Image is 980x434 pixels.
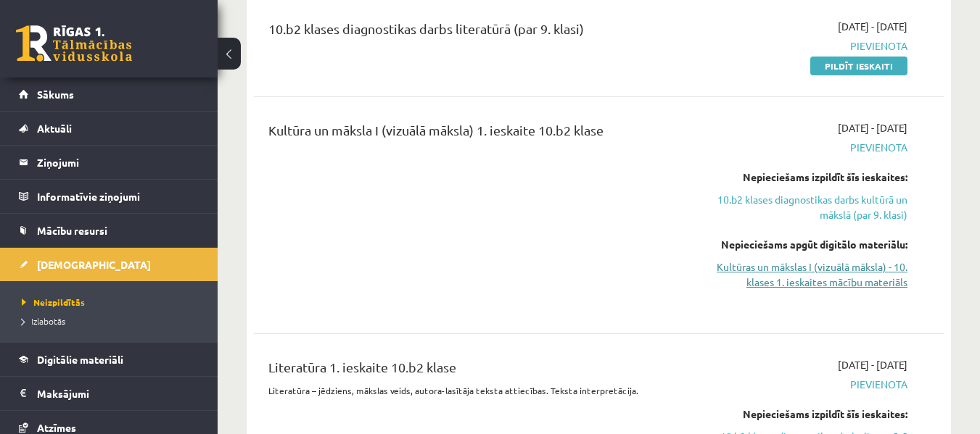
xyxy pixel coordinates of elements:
[19,248,199,281] a: [DEMOGRAPHIC_DATA]
[709,237,907,252] div: Nepieciešams apgūt digitālo materiālu:
[838,357,907,372] span: [DATE] - [DATE]
[709,377,907,392] span: Pievienota
[22,296,203,309] a: Neizpildītās
[37,146,199,179] legend: Ziņojumi
[838,19,907,34] span: [DATE] - [DATE]
[268,384,687,397] p: Literatūra – jēdziens, mākslas veids, autora-lasītāja teksta attiecības. Teksta interpretācija.
[16,25,132,62] a: Rīgas 1. Tālmācības vidusskola
[37,377,199,410] legend: Maksājumi
[19,180,199,213] a: Informatīvie ziņojumi
[838,120,907,135] span: [DATE] - [DATE]
[37,258,151,271] span: [DEMOGRAPHIC_DATA]
[19,112,199,145] a: Aktuāli
[19,214,199,247] a: Mācību resursi
[37,88,74,101] span: Sākums
[37,421,76,434] span: Atzīmes
[709,140,907,155] span: Pievienota
[709,192,907,222] a: 10.b2 klases diagnostikas darbs kultūrā un mākslā (par 9. klasi)
[22,315,65,327] span: Izlabotās
[709,170,907,185] div: Nepieciešams izpildīt šīs ieskaites:
[19,78,199,111] a: Sākums
[22,296,85,308] span: Neizpildītās
[19,343,199,376] a: Digitālie materiāli
[709,259,907,290] a: Kultūras un mākslas I (vizuālā māksla) - 10. klases 1. ieskaites mācību materiāls
[37,180,199,213] legend: Informatīvie ziņojumi
[268,120,687,147] div: Kultūra un māksla I (vizuālā māksla) 1. ieskaite 10.b2 klase
[268,357,687,384] div: Literatūra 1. ieskaite 10.b2 klase
[37,122,72,135] span: Aktuāli
[268,19,687,46] div: 10.b2 klases diagnostikas darbs literatūrā (par 9. klasi)
[37,353,123,366] span: Digitālie materiāli
[810,57,907,75] a: Pildīt ieskaiti
[22,314,203,327] a: Izlabotās
[19,377,199,410] a: Maksājumi
[37,224,107,237] span: Mācību resursi
[19,146,199,179] a: Ziņojumi
[709,406,907,422] div: Nepieciešams izpildīt šīs ieskaites:
[709,38,907,54] span: Pievienota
